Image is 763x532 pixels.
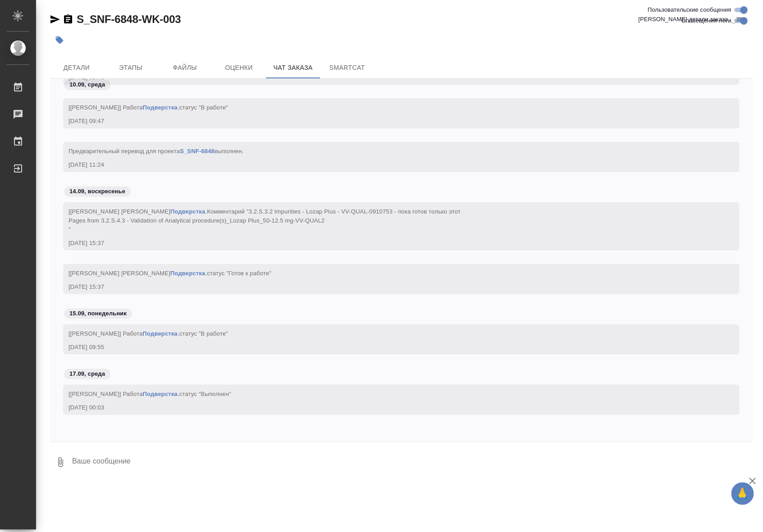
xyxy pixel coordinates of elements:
[142,330,177,337] a: Подверстка
[170,208,205,215] a: Подверстка
[50,14,60,25] button: Скопировать ссылку для ЯМессенджера
[77,13,181,25] a: S_SNF-6848-WK-003
[69,239,708,248] div: [DATE] 15:37
[142,104,177,111] a: Подверстка
[69,369,105,378] p: 17.09, среда
[69,80,105,89] p: 10.09, среда
[69,117,708,126] div: [DATE] 09:47
[731,482,754,505] button: 🙏
[50,30,69,50] button: Добавить тэг
[69,208,461,233] span: Комментарий "3.2.S.3.2 Impurities - Lozap Plus - VV-QUAL-0910753 - пока готов только этот Pages f...
[639,15,728,24] span: [PERSON_NAME] детали заказа
[69,270,271,277] span: [[PERSON_NAME] [PERSON_NAME] .
[648,5,731,14] span: Пользовательские сообщения
[69,343,708,352] div: [DATE] 09:55
[69,148,244,155] span: Предварительный перевод для проекта выполнен.
[163,62,207,73] span: Файлы
[326,62,369,73] span: SmartCat
[217,62,261,73] span: Оценки
[735,484,750,503] span: 🙏
[180,148,215,155] a: S_SNF-6848
[170,270,205,277] a: Подверстка
[207,270,271,277] span: статус "Готов к работе"
[69,391,231,397] span: [[PERSON_NAME]] Работа .
[69,282,708,291] div: [DATE] 15:37
[69,187,125,196] p: 14.09, воскресенье
[109,62,152,73] span: Этапы
[63,14,74,25] button: Скопировать ссылку
[681,16,731,25] span: Оповещения-логи
[179,330,228,337] span: статус "В работе"
[69,104,228,111] span: [[PERSON_NAME]] Работа .
[69,160,708,169] div: [DATE] 11:24
[69,208,461,233] span: [[PERSON_NAME] [PERSON_NAME] .
[142,391,177,397] a: Подверстка
[179,391,231,397] span: статус "Выполнен"
[69,330,228,337] span: [[PERSON_NAME]] Работа .
[55,62,98,73] span: Детали
[179,104,228,111] span: статус "В работе"
[69,309,127,318] p: 15.09, понедельник
[271,62,315,73] span: Чат заказа
[69,403,708,412] div: [DATE] 00:03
